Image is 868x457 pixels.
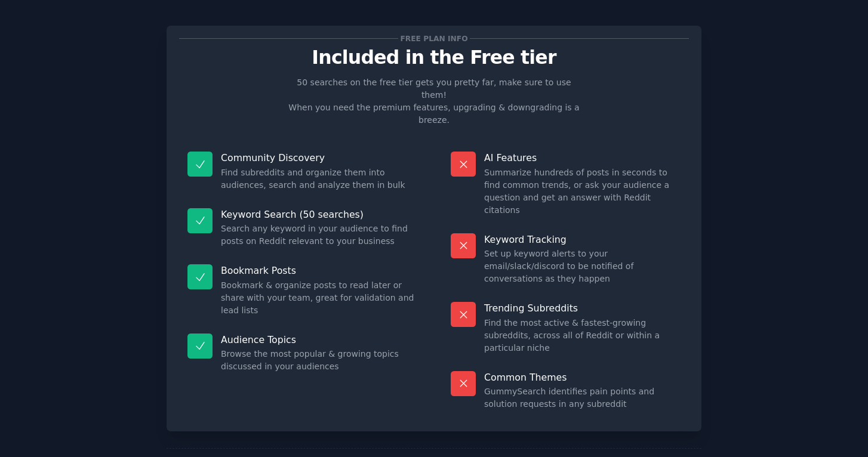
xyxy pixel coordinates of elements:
[221,334,417,346] p: Audience Topics
[284,76,584,126] p: 50 searches on the free tier gets you pretty far, make sure to use them! When you need the premiu...
[484,302,681,314] p: Trending Subreddits
[221,152,417,164] p: Community Discovery
[221,348,417,373] dd: Browse the most popular & growing topics discussed in your audiences
[484,152,681,164] p: AI Features
[484,317,681,354] dd: Find the most active & fastest-growing subreddits, across all of Reddit or within a particular niche
[179,47,689,68] p: Included in the Free tier
[221,166,417,192] dd: Find subreddits and organize them into audiences, search and analyze them in bulk
[221,223,417,248] dd: Search any keyword in your audience to find posts on Reddit relevant to your business
[398,32,470,45] span: Free plan info
[484,166,681,217] dd: Summarize hundreds of posts in seconds to find common trends, or ask your audience a question and...
[221,279,417,317] dd: Bookmark & organize posts to read later or share with your team, great for validation and lead lists
[221,264,417,277] p: Bookmark Posts
[221,208,417,221] p: Keyword Search (50 searches)
[484,385,681,410] dd: GummySearch identifies pain points and solution requests in any subreddit
[484,233,681,246] p: Keyword Tracking
[484,371,681,384] p: Common Themes
[484,248,681,285] dd: Set up keyword alerts to your email/slack/discord to be notified of conversations as they happen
